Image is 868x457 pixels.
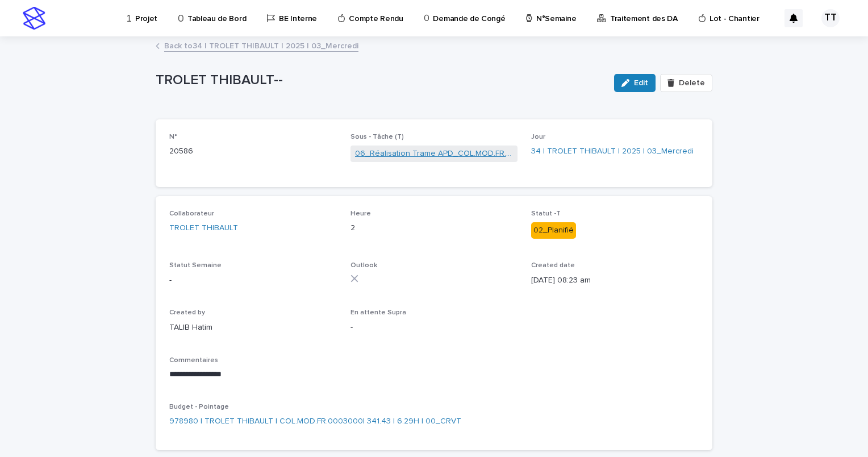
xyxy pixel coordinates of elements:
[634,79,648,87] span: Edit
[350,262,377,269] span: Outlook
[350,134,404,140] span: Sous - Tâche (T)
[169,404,229,410] span: Budget - Pointage
[355,148,514,160] a: 06_Réalisation Trame APD_COL.MOD.FR.0003000
[169,222,238,234] a: TROLET THIBAULT
[169,275,337,286] p: -
[169,210,214,217] span: Collaborateur
[169,134,177,140] span: N°
[169,357,218,364] span: Commentaires
[164,39,358,52] a: Back to34 | TROLET THIBAULT | 2025 | 03_Mercredi
[156,72,605,89] p: TROLET THIBAULT--
[350,210,371,217] span: Heure
[350,222,518,234] p: 2
[350,309,406,316] span: En attente Supra
[169,146,337,157] p: 20586
[531,210,561,217] span: Statut -T
[169,416,461,427] a: 978980 | TROLET THIBAULT | COL.MOD.FR.0003000| 341.43 | 6.29H | 00_CRVT
[169,322,337,334] p: TALIB Hatim
[614,74,656,92] button: Edit
[660,74,712,92] button: Delete
[531,262,575,269] span: Created date
[23,7,45,30] img: stacker-logo-s-only.png
[679,79,705,87] span: Delete
[531,275,699,286] p: [DATE] 08:23 am
[531,222,576,239] div: 02_Planifié
[531,146,694,157] a: 34 | TROLET THIBAULT | 2025 | 03_Mercredi
[821,9,840,27] div: TT
[350,322,518,334] p: -
[531,134,545,140] span: Jour
[169,262,222,269] span: Statut Semaine
[169,309,205,316] span: Created by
